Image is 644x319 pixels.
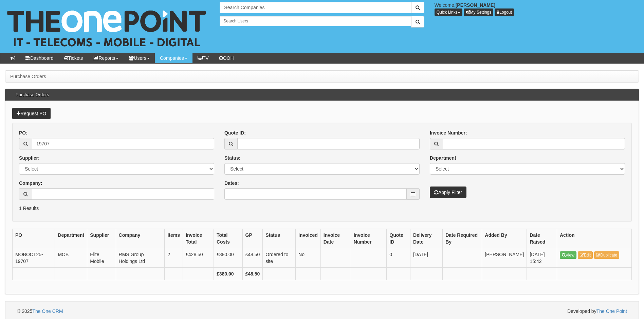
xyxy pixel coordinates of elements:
[263,248,296,268] td: Ordered to site
[435,8,462,16] button: Quick Links
[596,308,627,314] a: The One Point
[87,248,116,268] td: Elite Mobile
[482,248,527,268] td: [PERSON_NAME]
[495,8,514,16] a: Logout
[13,248,55,268] td: MOBOCT25-19707
[224,180,239,187] label: Dates:
[155,53,192,63] a: Companies
[183,229,214,248] th: Invoice Total
[20,53,59,63] a: Dashboard
[242,248,263,268] td: £48.50
[430,187,466,198] button: Apply Filter
[59,53,88,63] a: Tickets
[527,248,557,268] td: [DATE] 15:42
[242,268,263,280] th: £48.50
[116,229,165,248] th: Company
[351,229,387,248] th: Invoice Number
[165,248,183,268] td: 2
[456,2,495,8] b: [PERSON_NAME]
[19,129,27,136] label: PO:
[19,205,625,212] p: 1 Results
[242,229,263,248] th: GP
[320,229,351,248] th: Invoice Date
[19,180,42,187] label: Company:
[430,129,467,136] label: Invoice Number:
[165,229,183,248] th: Items
[19,155,40,161] label: Supplier:
[55,229,87,248] th: Department
[10,73,46,80] li: Purchase Orders
[32,308,63,314] a: The One CRM
[220,16,411,26] input: Search Users
[296,248,321,268] td: No
[55,248,87,268] td: MOB
[443,229,482,248] th: Date Required By
[13,229,55,248] th: PO
[88,53,124,63] a: Reports
[410,248,443,268] td: [DATE]
[410,229,443,248] th: Delivery Date
[87,229,116,248] th: Supplier
[214,229,242,248] th: Total Costs
[594,251,619,259] a: Duplicate
[12,108,51,119] a: Request PO
[214,248,242,268] td: £380.00
[192,53,214,63] a: TV
[578,251,593,259] a: Edit
[482,229,527,248] th: Added By
[17,308,63,314] span: © 2025
[560,251,576,259] a: View
[464,8,494,16] a: My Settings
[214,268,242,280] th: £380.00
[183,248,214,268] td: £428.50
[527,229,557,248] th: Date Raised
[124,53,155,63] a: Users
[387,229,410,248] th: Quote ID
[224,129,246,136] label: Quote ID:
[214,53,239,63] a: OOH
[567,308,627,315] span: Developed by
[263,229,296,248] th: Status
[387,248,410,268] td: 0
[116,248,165,268] td: RMS Group Holdings Ltd
[224,155,240,161] label: Status:
[557,229,632,248] th: Action
[296,229,321,248] th: Invoiced
[430,155,456,161] label: Department
[220,2,411,13] input: Search Companies
[12,89,52,101] h3: Purchase Orders
[429,2,644,16] div: Welcome,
